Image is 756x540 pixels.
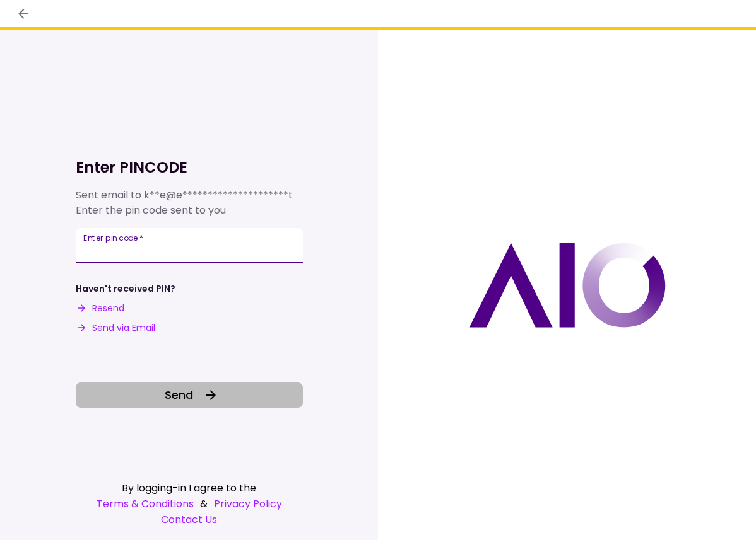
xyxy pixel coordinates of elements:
h1: Enter PINCODE [76,158,303,178]
div: & [76,496,303,512]
label: Enter pin code [83,233,143,243]
button: Send via Email [76,321,155,335]
a: Contact Us [76,512,303,527]
div: Haven't received PIN? [76,282,175,296]
a: Terms & Conditions [97,496,194,512]
span: Send [165,386,193,403]
div: Sent email to Enter the pin code sent to you [76,188,303,218]
button: Resend [76,302,124,315]
button: Send [76,382,303,408]
div: By logging-in I agree to the [76,480,303,496]
img: AIO logo [469,243,666,328]
a: Privacy Policy [214,496,282,512]
button: back [13,3,34,25]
